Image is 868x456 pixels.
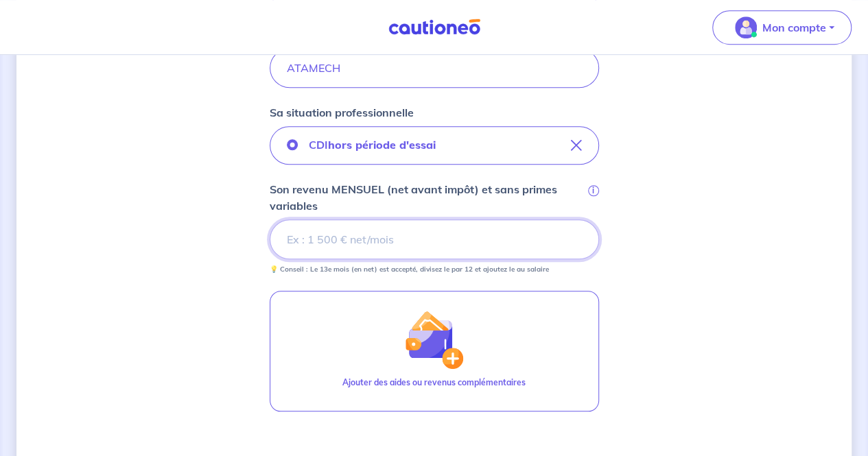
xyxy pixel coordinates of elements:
[270,126,599,165] button: CDIhors période d'essai
[404,310,463,369] img: illu_wallet.svg
[270,181,585,214] p: Son revenu MENSUEL (net avant impôt) et sans primes variables
[328,138,436,152] strong: hors période d'essai
[735,16,757,38] img: illu_account_valid_menu.svg
[383,19,486,36] img: Cautioneo
[342,376,526,389] p: Ajouter des aides ou revenus complémentaires
[762,19,826,36] p: Mon compte
[270,265,549,274] p: 💡 Conseil : Le 13e mois (en net) est accepté, divisez le par 12 et ajoutez le au salaire
[270,291,599,411] button: illu_wallet.svgAjouter des aides ou revenus complémentaires
[270,104,414,121] p: Sa situation professionnelle
[588,185,599,196] span: i
[309,136,436,153] p: CDI
[270,219,599,259] input: Ex : 1 500 € net/mois
[712,10,852,45] button: illu_account_valid_menu.svgMon compte
[270,48,599,88] input: Doe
